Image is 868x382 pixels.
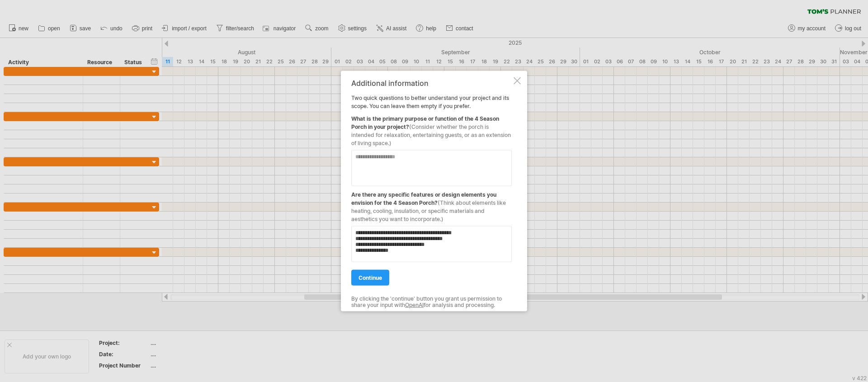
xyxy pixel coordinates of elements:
[351,123,511,146] span: (Consider whether the porch is intended for relaxation, entertaining guests, or as an extension o...
[351,199,506,222] span: (Think about elements like heating, cooling, insulation, or specific materials and aesthetics you...
[359,274,382,281] span: continue
[351,269,389,285] a: continue
[405,302,424,308] a: OpenAI
[351,295,512,308] div: By clicking the 'continue' button you grant us permission to share your input with for analysis a...
[351,79,512,87] div: Additional information
[351,186,512,223] div: Are there any specific features or design elements you envision for the 4 Season Porch?
[351,79,512,303] div: Two quick questions to better understand your project and its scope. You can leave them empty if ...
[351,110,512,147] div: What is the primary purpose or function of the 4 Season Porch in your project?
